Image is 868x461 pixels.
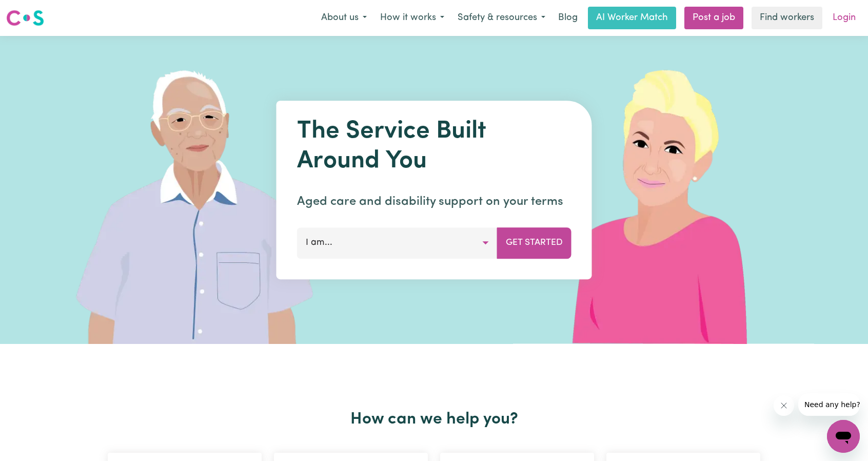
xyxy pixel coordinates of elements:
a: Find workers [752,7,822,29]
a: Post a job [684,7,743,29]
a: Blog [552,7,584,29]
h2: How can we help you? [102,410,766,429]
button: About us [314,7,373,29]
iframe: Button to launch messaging window [827,420,860,453]
a: AI Worker Match [588,7,676,29]
a: Careseekers logo [6,6,44,30]
img: Careseekers logo [6,9,44,27]
iframe: Message from company [798,393,860,416]
p: Aged care and disability support on your terms [297,193,571,211]
button: Safety & resources [451,7,552,29]
button: How it works [373,7,451,29]
iframe: Close message [774,395,794,416]
h1: The Service Built Around You [297,117,571,176]
button: I am... [297,227,498,258]
a: Login [826,7,862,29]
button: Get Started [497,227,571,258]
span: Need any help? [6,7,62,15]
